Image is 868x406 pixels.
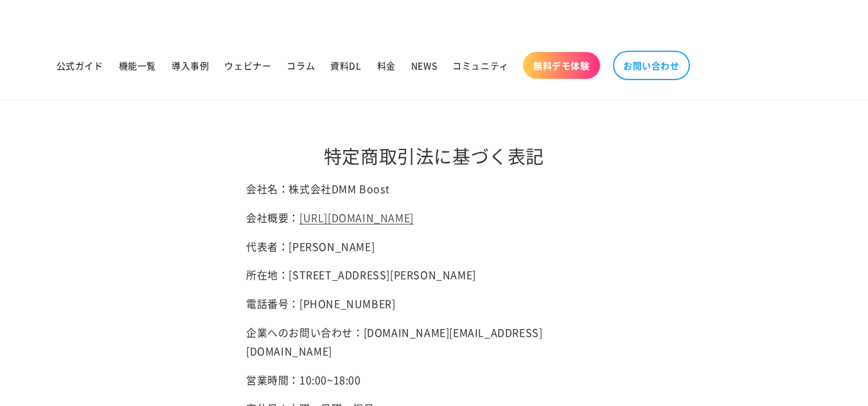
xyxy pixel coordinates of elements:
[246,266,622,284] p: 所在地：[STREET_ADDRESS][PERSON_NAME]
[164,52,217,79] a: 導入事例
[217,52,279,79] a: ウェビナー
[445,52,517,79] a: コミュニティ
[613,51,690,80] a: お問い合わせ
[246,371,622,389] p: 営業時間：10:00~18:00
[246,144,622,167] h1: 特定商取引法に基づく表記
[369,52,403,79] a: 料金
[411,60,437,71] span: NEWS
[279,52,323,79] a: コラム
[452,60,509,71] span: コミュニティ
[523,52,600,79] a: 無料デモ体験
[224,60,271,71] span: ウェビナー
[377,60,396,71] span: 料金
[299,210,414,225] a: [URL][DOMAIN_NAME]
[57,60,103,71] span: 公式ガイド
[287,60,315,71] span: コラム
[403,52,445,79] a: NEWS
[330,60,361,71] span: 資料DL
[323,52,369,79] a: 資料DL
[623,60,680,71] span: お問い合わせ
[246,237,622,256] p: 代表者：[PERSON_NAME]
[119,60,156,71] span: 機能一覧
[172,60,209,71] span: 導入事例
[246,208,622,227] p: 会社概要：
[246,323,622,360] p: 企業へのお問い合わせ：[DOMAIN_NAME][EMAIL_ADDRESS][DOMAIN_NAME]
[246,180,622,198] p: 会社名：株式会社DMM Boost
[49,52,111,79] a: 公式ガイド
[246,294,622,313] p: 電話番号：[PHONE_NUMBER]
[111,52,164,79] a: 機能一覧
[533,60,590,71] span: 無料デモ体験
